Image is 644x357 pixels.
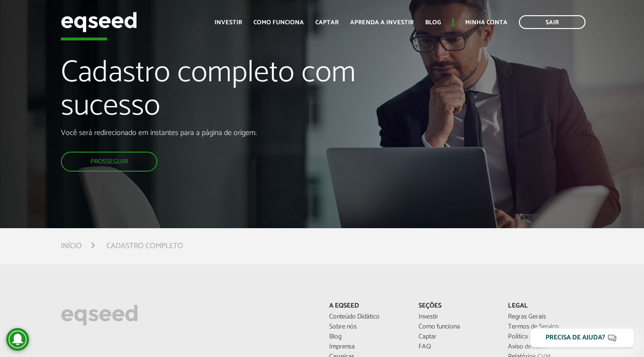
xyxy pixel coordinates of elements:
a: Início [61,242,82,250]
a: Prosseguir [61,152,157,172]
a: Imprensa [329,344,404,350]
a: Conteúdo Didático [329,314,404,320]
a: Aprenda a investir [350,19,414,26]
p: Você será redirecionado em instantes para a página de origem. [61,128,369,137]
p: Seções [419,302,494,310]
a: Blog [329,334,404,340]
a: Blog [425,19,441,26]
a: Sobre nós [329,324,404,330]
a: FAQ [419,344,494,350]
a: Investir [215,19,242,26]
img: EqSeed Logo [61,302,138,328]
a: Sair [519,15,585,29]
p: Legal [508,302,583,310]
a: Política de privacidade [508,334,583,340]
a: Como funciona [254,19,304,26]
a: Investir [419,314,494,320]
a: Aviso de Risco [508,344,583,350]
img: EqSeed [61,10,137,35]
h1: Cadastro completo com sucesso [61,57,369,128]
li: Cadastro completo [107,240,183,252]
a: Como funciona [419,324,494,330]
a: Captar [419,334,494,340]
a: Captar [315,19,339,26]
p: A EqSeed [329,302,404,310]
a: Termos de Serviço [508,324,583,330]
a: Minha conta [465,19,507,26]
a: Regras Gerais [508,314,583,320]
